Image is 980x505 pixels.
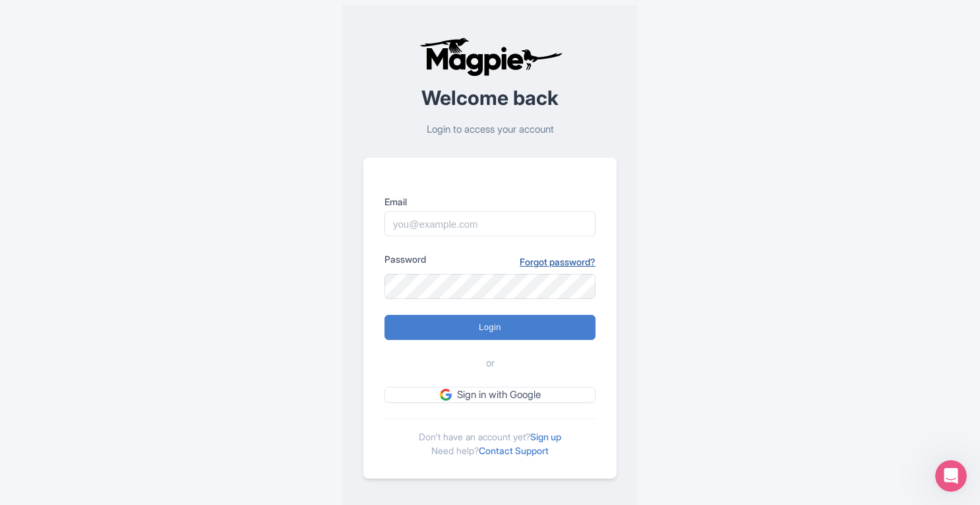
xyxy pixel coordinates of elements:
[440,389,452,401] img: google.svg
[479,445,549,456] a: Contact Support
[384,387,596,403] a: Sign in with Google
[384,315,596,340] input: Login
[363,122,617,137] p: Login to access your account
[935,460,967,492] iframe: Intercom live chat
[416,37,565,77] img: logo-ab69f6fb50320c5b225c76a69d11143b.png
[384,419,596,457] div: Don't have an account yet? Need help?
[363,87,617,109] h2: Welcome back
[486,356,495,371] span: or
[384,252,426,266] label: Password
[520,255,596,269] a: Forgot password?
[530,431,561,442] a: Sign up
[384,211,596,236] input: you@example.com
[384,195,596,209] label: Email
